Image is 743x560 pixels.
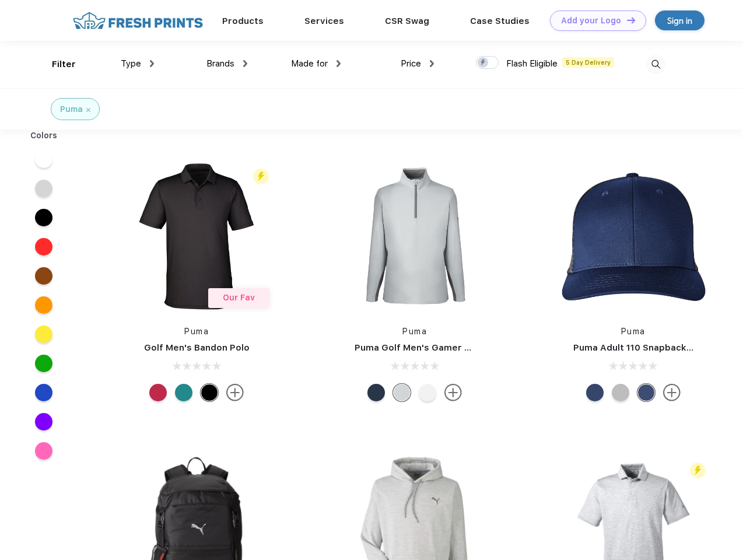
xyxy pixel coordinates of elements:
div: High Rise [393,384,411,401]
div: Add your Logo [561,16,621,26]
img: func=resize&h=266 [119,159,274,314]
img: func=resize&h=266 [556,159,711,314]
span: Flash Eligible [506,58,558,69]
div: Filter [52,58,76,71]
img: DT [627,17,635,23]
div: Ski Patrol [149,384,167,401]
img: dropdown.png [243,60,247,67]
a: Products [222,16,264,26]
img: func=resize&h=266 [337,159,492,314]
div: Green Lagoon [175,384,192,401]
a: Sign in [655,10,705,30]
div: Puma Black [201,384,218,401]
a: Puma [184,327,209,336]
div: Quarry with Brt Whit [612,384,629,401]
a: Golf Men's Bandon Polo [144,342,250,353]
span: Made for [291,58,328,69]
img: more.svg [226,384,244,401]
span: Type [121,58,141,69]
img: fo%20logo%202.webp [69,10,206,31]
img: desktop_search.svg [646,55,665,74]
a: Services [304,16,344,26]
a: CSR Swag [385,16,429,26]
img: more.svg [444,384,462,401]
img: more.svg [663,384,681,401]
a: Puma [402,327,427,336]
div: Colors [22,129,66,142]
a: Puma [621,327,646,336]
span: Brands [206,58,234,69]
div: Navy Blazer [367,384,385,401]
img: flash_active_toggle.svg [690,463,706,478]
img: filter_cancel.svg [86,108,90,112]
div: Peacoat with Qut Shd [586,384,604,401]
span: 5 Day Delivery [562,57,614,68]
img: dropdown.png [150,60,154,67]
img: dropdown.png [430,60,434,67]
div: Puma [60,103,83,116]
div: Peacoat Qut Shd [637,384,655,401]
img: flash_active_toggle.svg [253,169,269,184]
div: Bright White [419,384,436,401]
a: Puma Golf Men's Gamer Golf Quarter-Zip [355,342,539,353]
div: Sign in [667,14,692,27]
span: Our Fav [223,293,255,302]
img: dropdown.png [337,60,341,67]
span: Price [401,58,421,69]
